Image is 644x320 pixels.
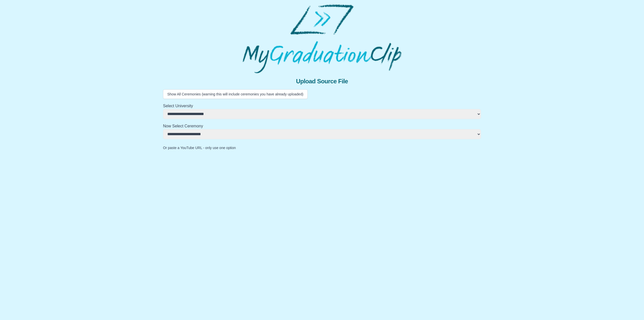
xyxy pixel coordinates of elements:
[163,103,481,109] h2: Select University
[163,123,481,129] h2: Now Select Ceremony
[243,4,401,73] img: MyGraduationClip
[163,89,308,99] button: Show All Ceremonies (warning this will include ceremonies you have already uploaded)
[163,145,481,150] p: Or paste a YouTube URL - only use one option
[296,77,348,85] span: Upload Source File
